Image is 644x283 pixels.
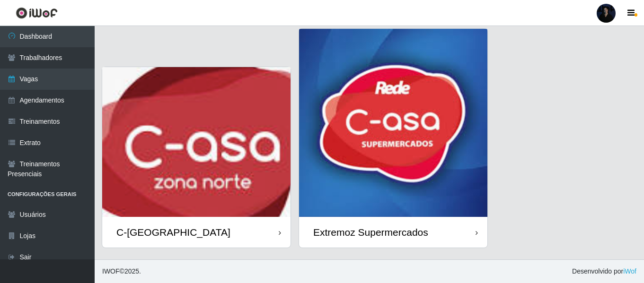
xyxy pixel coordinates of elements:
span: Desenvolvido por [572,266,636,276]
a: Extremoz Supermercados [299,29,487,248]
span: IWOF [102,267,120,275]
div: C-[GEOGRAPHIC_DATA] [116,226,230,238]
span: © 2025 . [102,266,141,276]
div: Extremoz Supermercados [313,226,428,238]
img: cardImg [102,67,291,217]
a: iWof [623,267,636,275]
img: cardImg [299,29,487,217]
img: CoreUI Logo [16,7,58,19]
a: C-[GEOGRAPHIC_DATA] [102,67,291,248]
